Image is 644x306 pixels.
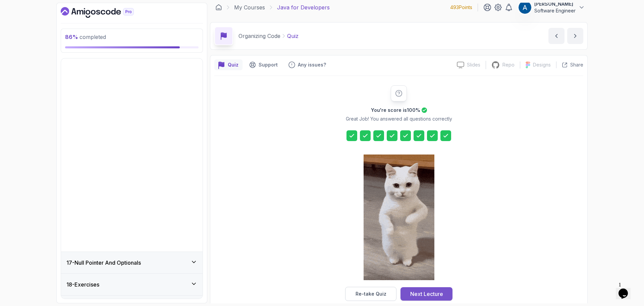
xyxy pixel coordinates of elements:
[245,59,282,70] button: Support button
[66,259,141,267] h3: 17 - Null Pointer And Optionals
[65,34,78,40] span: 86 %
[364,155,434,280] img: cool-cat
[345,287,396,301] button: Re-take Quiz
[66,280,99,289] h3: 18 - Exercises
[65,34,106,40] span: completed
[238,32,280,40] p: Organizing Code
[277,3,330,11] p: Java for Developers
[61,252,203,273] button: 17-Null Pointer And Optionals
[502,61,515,68] p: Repo
[518,1,585,14] button: user profile image[PERSON_NAME]Software Engineer
[234,3,265,11] a: My Courses
[61,274,203,295] button: 18-Exercises
[400,287,452,301] button: Next Lecture
[616,279,637,299] iframe: chat widget
[450,4,472,11] p: 493 Points
[534,7,576,14] p: Software Engineer
[519,1,531,14] img: user profile image
[298,61,326,68] p: Any issues?
[570,61,583,68] p: Share
[410,290,443,298] div: Next Lecture
[371,107,420,114] h2: You're score is 100 %
[556,61,583,68] button: Share
[356,291,386,297] div: Re-take Quiz
[534,1,576,7] p: [PERSON_NAME]
[287,32,299,40] p: Quiz
[61,7,149,18] a: Dashboard
[533,61,551,68] p: Designs
[567,28,583,44] button: next content
[284,59,330,70] button: Feedback button
[346,116,452,122] p: Great Job! You answered all questions correctly
[214,59,243,70] button: quiz button
[228,61,238,68] p: Quiz
[259,61,278,68] p: Support
[215,4,222,11] a: Dashboard
[467,61,480,68] p: Slides
[548,28,565,44] button: previous content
